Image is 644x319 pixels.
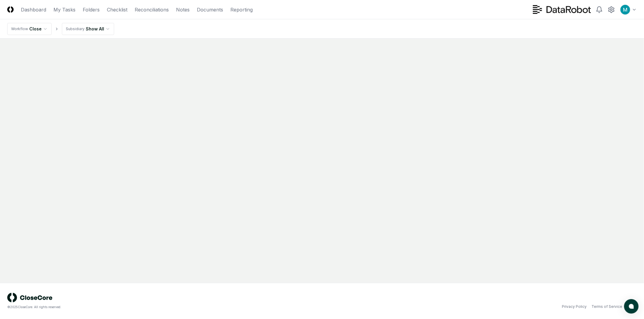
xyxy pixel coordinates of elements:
a: Checklist [107,6,127,13]
a: Folders [83,6,100,13]
a: Terms of Service [591,304,622,309]
a: Reporting [230,6,253,13]
div: Subsidiary [66,26,85,32]
img: logo [7,293,53,302]
a: Reconciliations [135,6,169,13]
div: Workflow [11,26,28,32]
img: Logo [7,6,14,13]
a: Notes [176,6,190,13]
nav: breadcrumb [7,23,114,35]
a: Dashboard [21,6,46,13]
div: © 2025 CloseCore. All rights reserved. [7,305,322,309]
a: Privacy Policy [562,304,587,309]
a: My Tasks [53,6,75,13]
img: DataRobot logo [533,5,591,14]
button: atlas-launcher [624,299,639,314]
img: ACg8ocIk6UVBSJ1Mh_wKybhGNOx8YD4zQOa2rDZHjRd5UfivBFfoWA=s96-c [620,5,630,14]
a: Documents [197,6,223,13]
